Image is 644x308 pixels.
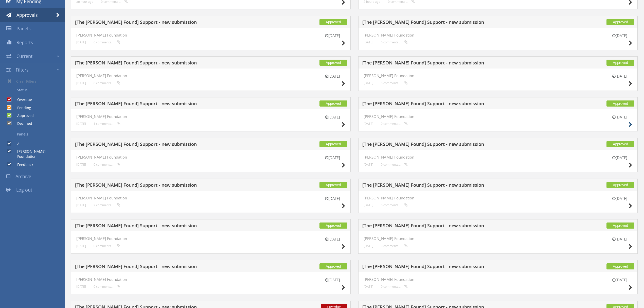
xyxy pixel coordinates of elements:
h5: [The [PERSON_NAME] Found] Support - new submission [75,183,265,189]
small: 0 comments... [381,122,408,126]
small: [DATE] [320,236,345,242]
small: 0 comments... [381,203,408,207]
h4: [PERSON_NAME] Foundation [364,196,633,200]
small: [DATE] [76,285,86,288]
span: Approved [606,19,634,25]
a: Panels [4,130,65,139]
h4: [PERSON_NAME] Foundation [76,33,345,37]
h4: [PERSON_NAME] Foundation [76,236,345,241]
span: Reports [16,39,33,45]
small: [DATE] [320,155,345,160]
h4: [PERSON_NAME] Foundation [364,236,633,241]
small: [DATE] [364,203,373,207]
small: [DATE] [76,203,86,207]
span: Current [16,53,32,59]
small: [DATE] [364,244,373,248]
h4: [PERSON_NAME] Foundation [364,33,633,37]
small: [DATE] [607,196,632,201]
small: 0 comments... [94,40,120,44]
h5: [The [PERSON_NAME] Found] Support - new submission [75,20,265,26]
span: Approved [606,263,634,269]
span: Approved [319,60,347,66]
span: Approved [319,100,347,107]
h5: [The [PERSON_NAME] Found] Support - new submission [75,101,265,108]
h4: [PERSON_NAME] Foundation [364,114,633,119]
small: [DATE] [76,81,86,85]
small: [DATE] [607,236,632,242]
h4: [PERSON_NAME] Foundation [364,155,633,159]
small: 0 comments... [381,244,408,248]
span: Approved [606,60,634,66]
h5: [The [PERSON_NAME] Found] Support - new submission [362,101,552,108]
small: [DATE] [607,114,632,120]
span: Panels [16,25,31,31]
h4: [PERSON_NAME] Foundation [76,74,345,78]
small: 0 comments... [381,285,408,288]
h5: [The [PERSON_NAME] Found] Support - new submission [362,60,552,67]
span: Approved [606,182,634,188]
h5: [The [PERSON_NAME] Found] Support - new submission [75,142,265,148]
span: Archive [15,173,31,179]
small: 0 comments... [381,81,408,85]
span: Approved [606,141,634,147]
small: [DATE] [320,277,345,283]
small: [DATE] [320,33,345,38]
small: [DATE] [364,122,373,126]
h4: [PERSON_NAME] Foundation [364,74,633,78]
small: [DATE] [76,122,86,126]
h5: [The [PERSON_NAME] Found] Support - new submission [362,264,552,270]
label: All [12,141,22,146]
h4: [PERSON_NAME] Foundation [76,114,345,119]
small: [DATE] [364,285,373,288]
h5: [The [PERSON_NAME] Found] Support - new submission [75,60,265,67]
small: [DATE] [364,81,373,85]
small: [DATE] [607,277,632,283]
span: Approved [319,263,347,269]
small: [DATE] [607,155,632,160]
small: 0 comments... [94,244,120,248]
span: Log out [16,187,32,193]
small: 0 comments... [381,40,408,44]
small: [DATE] [76,163,86,166]
h5: [The [PERSON_NAME] Found] Support - new submission [362,142,552,148]
small: 0 comments... [381,163,408,166]
h4: [PERSON_NAME] Foundation [76,277,345,282]
span: Approved [319,19,347,25]
h4: [PERSON_NAME] Foundation [76,155,345,159]
h5: [The [PERSON_NAME] Found] Support - new submission [362,183,552,189]
h4: [PERSON_NAME] Foundation [76,196,345,200]
label: Feedback [12,162,33,167]
label: Overdue [12,97,32,102]
label: [PERSON_NAME] Foundation [12,149,65,159]
h5: [The [PERSON_NAME] Found] Support - new submission [75,223,265,230]
small: [DATE] [320,114,345,120]
small: 2 comments... [94,203,120,207]
small: [DATE] [320,74,345,79]
span: Approved [606,100,634,107]
h4: [PERSON_NAME] Foundation [364,277,633,282]
span: Filters [16,67,29,73]
span: Approvals [16,12,38,18]
small: [DATE] [320,196,345,201]
small: 0 comments... [94,285,120,288]
small: 0 comments... [94,81,120,85]
span: Approved [319,182,347,188]
label: Approved [12,113,34,118]
small: [DATE] [76,244,86,248]
a: Clear Filters [4,77,65,86]
small: [DATE] [76,40,86,44]
a: Status [4,86,65,94]
small: [DATE] [364,163,373,166]
span: Approved [319,223,347,229]
label: Declined [12,121,32,126]
h5: [The [PERSON_NAME] Found] Support - new submission [75,264,265,270]
small: 0 comments... [94,163,120,166]
small: 1 comments... [94,122,120,126]
label: Pending [12,105,31,110]
h5: [The [PERSON_NAME] Found] Support - new submission [362,20,552,26]
small: [DATE] [607,33,632,38]
h5: [The [PERSON_NAME] Found] Support - new submission [362,223,552,230]
span: Approved [606,223,634,229]
span: Approved [319,141,347,147]
small: [DATE] [364,40,373,44]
